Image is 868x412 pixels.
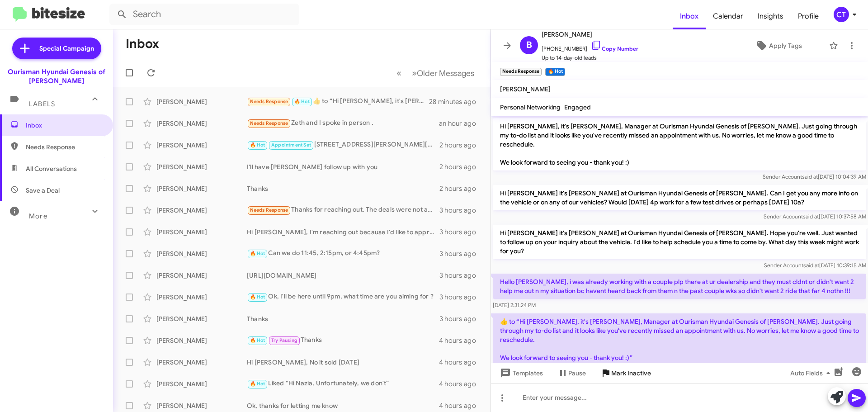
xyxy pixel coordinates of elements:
div: I'll have [PERSON_NAME] follow up with you [247,162,439,171]
h1: Inbox [126,37,159,51]
div: [PERSON_NAME] [156,184,247,193]
span: Special Campaign [39,44,94,53]
div: 2 hours ago [439,162,483,171]
div: 4 hours ago [439,379,483,388]
span: Appointment Set [271,142,311,148]
button: Templates [491,365,550,381]
div: Zeth and I spoke in person . [247,118,439,128]
span: Needs Response [250,120,288,126]
div: [PERSON_NAME] [156,97,247,106]
div: [URL][DOMAIN_NAME] [247,271,439,280]
div: Hi [PERSON_NAME], I'm reaching out because I'd like to appraise your Camry if you still have it. ... [247,227,439,237]
div: Can we do 11:45, 2:15pm, or 4:45pm? [247,248,439,259]
button: CT [826,7,858,22]
div: [PERSON_NAME] [156,358,247,367]
span: B [526,38,532,52]
a: Insights [750,3,791,29]
div: [STREET_ADDRESS][PERSON_NAME][PERSON_NAME] [247,140,439,150]
span: said at [802,173,818,180]
p: Hi [PERSON_NAME] it's [PERSON_NAME] at Ourisman Hyundai Genesis of [PERSON_NAME]. Hope you're wel... [493,225,866,259]
span: Older Messages [417,68,474,78]
div: [PERSON_NAME] [156,141,247,150]
span: More [29,212,47,220]
div: 3 hours ago [439,314,483,323]
div: 3 hours ago [439,249,483,258]
span: 🔥 Hot [250,142,265,148]
button: Mark Inactive [593,365,658,381]
span: All Conversations [26,164,77,173]
div: [PERSON_NAME] [156,401,247,410]
span: Apply Tags [769,38,802,54]
div: 4 hours ago [439,401,483,410]
span: Try Pausing [271,337,297,343]
div: 3 hours ago [439,293,483,302]
div: 4 hours ago [439,336,483,345]
div: Thanks [247,314,439,323]
span: Mark Inactive [611,365,651,381]
span: Inbox [673,3,706,29]
small: 🔥 Hot [545,68,565,76]
span: Needs Response [250,207,288,213]
span: [DATE] 2:31:24 PM [493,302,536,308]
span: [PHONE_NUMBER] [542,40,638,53]
span: 🔥 Hot [250,337,265,343]
span: 🔥 Hot [250,381,265,387]
div: Thanks for reaching out. The deals were not as aggressive as they initially looked, so I am getti... [247,205,439,215]
span: Pause [568,365,586,381]
p: ​👍​ to “ Hi [PERSON_NAME], it's [PERSON_NAME], Manager at Ourisman Hyundai Genesis of [PERSON_NAM... [493,313,866,366]
span: Sender Account [DATE] 10:37:58 AM [764,213,866,220]
p: Hi [PERSON_NAME] it's [PERSON_NAME] at Ourisman Hyundai Genesis of [PERSON_NAME]. Can I get you a... [493,185,866,210]
span: Up to 14-day-old leads [542,53,638,62]
span: Inbox [26,121,103,130]
small: Needs Response [500,68,542,76]
span: » [412,67,417,79]
div: an hour ago [439,119,483,128]
a: Calendar [706,3,750,29]
div: [PERSON_NAME] [156,379,247,388]
span: 🔥 Hot [250,251,265,256]
span: Personal Networking [500,103,561,111]
button: Next [406,64,480,82]
span: Save a Deal [26,186,60,195]
div: 3 hours ago [439,206,483,215]
input: Search [109,4,299,25]
div: Thanks [247,184,439,193]
span: [PERSON_NAME] [542,29,638,40]
nav: Page navigation example [392,64,480,82]
span: said at [803,213,819,220]
button: Pause [550,365,593,381]
span: Sender Account [DATE] 10:39:15 AM [764,262,866,269]
span: Templates [498,365,543,381]
span: Sender Account [DATE] 10:04:39 AM [763,173,866,180]
a: Special Campaign [12,38,101,59]
div: [PERSON_NAME] [156,271,247,280]
span: Needs Response [26,142,103,152]
div: Ok, thanks for letting me know [247,401,439,410]
div: 2 hours ago [439,141,483,150]
button: Auto Fields [783,365,841,381]
button: Previous [391,64,407,82]
div: [PERSON_NAME] [156,206,247,215]
div: Liked “Hi Nazia, Unfortunately, we don't” [247,379,439,389]
div: [PERSON_NAME] [156,162,247,171]
span: Labels [29,100,55,108]
div: [PERSON_NAME] [156,249,247,258]
div: [PERSON_NAME] [156,314,247,323]
p: Hi [PERSON_NAME], it's [PERSON_NAME], Manager at Ourisman Hyundai Genesis of [PERSON_NAME]. Just ... [493,118,866,170]
div: 2 hours ago [439,184,483,193]
div: 4 hours ago [439,358,483,367]
span: [PERSON_NAME] [500,85,551,93]
div: [PERSON_NAME] [156,119,247,128]
span: Auto Fields [790,365,834,381]
div: [PERSON_NAME] [156,336,247,345]
span: « [396,67,401,79]
a: Profile [791,3,826,29]
div: Hi [PERSON_NAME], No it sold [DATE] [247,358,439,367]
div: ​👍​ to “ Hi [PERSON_NAME], it's [PERSON_NAME], Manager at Ourisman Hyundai Genesis of [PERSON_NAM... [247,96,429,107]
a: Copy Number [591,45,638,52]
div: 3 hours ago [439,271,483,280]
span: 🔥 Hot [294,99,310,104]
span: said at [803,262,819,269]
